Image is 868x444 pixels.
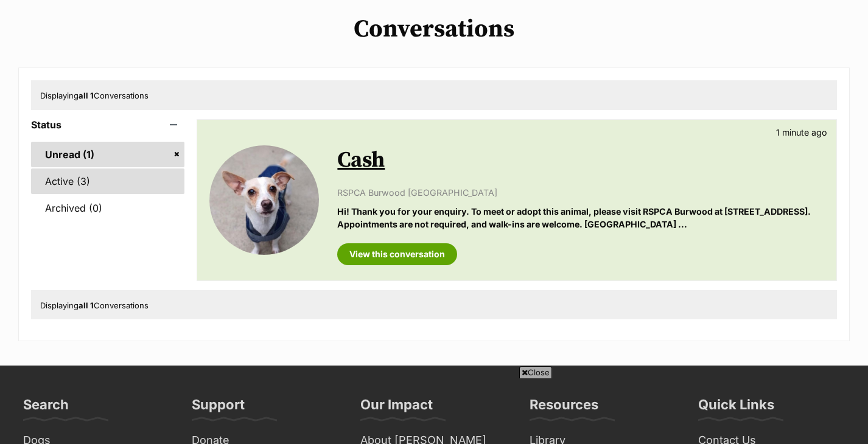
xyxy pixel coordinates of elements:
[139,383,729,438] iframe: Advertisement
[31,168,184,194] a: Active (3)
[40,300,149,310] span: Displaying Conversations
[337,243,457,265] a: View this conversation
[337,205,824,231] p: Hi! Thank you for your enquiry. To meet or adopt this animal, please visit RSPCA Burwood at [STRE...
[79,91,94,100] strong: all 1
[40,91,149,100] span: Displaying Conversations
[337,147,385,174] a: Cash
[337,186,824,199] p: RSPCA Burwood [GEOGRAPHIC_DATA]
[79,300,94,310] strong: all 1
[31,119,184,130] header: Status
[31,142,184,167] a: Unread (1)
[776,126,827,139] p: 1 minute ago
[209,145,319,255] img: Cash
[519,366,552,378] span: Close
[31,195,184,221] a: Archived (0)
[23,396,69,420] h3: Search
[698,396,774,420] h3: Quick Links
